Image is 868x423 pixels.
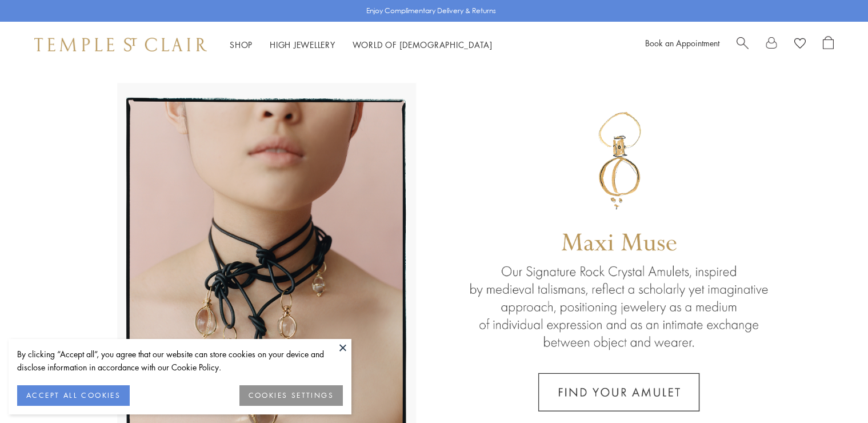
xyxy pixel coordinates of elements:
p: Enjoy Complimentary Delivery & Returns [366,5,496,17]
a: World of [DEMOGRAPHIC_DATA]World of [DEMOGRAPHIC_DATA] [353,39,493,50]
iframe: Gorgias live chat messenger [811,369,857,412]
a: Book an Appointment [645,37,719,49]
img: Temple St. Clair [34,38,207,51]
div: By clicking “Accept all”, you agree that our website can store cookies on your device and disclos... [17,348,343,374]
a: High JewelleryHigh Jewellery [270,39,335,50]
a: ShopShop [230,39,253,50]
button: ACCEPT ALL COOKIES [17,385,130,406]
a: Open Shopping Bag [823,36,834,53]
button: COOKIES SETTINGS [239,385,343,406]
nav: Main navigation [230,38,493,52]
a: Search [737,36,749,53]
a: View Wishlist [794,36,806,53]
